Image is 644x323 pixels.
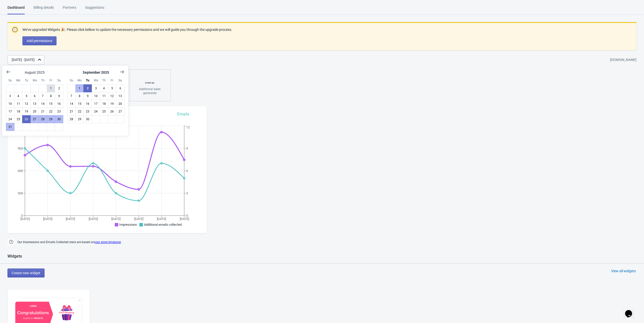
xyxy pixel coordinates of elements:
tspan: 600 [18,169,23,173]
div: Wednesday [30,76,39,85]
tspan: 12 [186,125,190,129]
button: August 28 2025 [39,115,47,123]
span: Add permissions [27,39,52,43]
button: August 31 2025 [6,123,14,131]
button: Show previous month, July 2025 [4,67,13,76]
tspan: 6 [186,169,188,173]
button: September 15 2025 [75,100,84,108]
button: Show next month, October 2025 [117,67,126,76]
button: August 24 2025 [6,115,14,123]
button: August 15 2025 [47,100,55,108]
tspan: [DATE] [111,217,120,221]
button: August 10 2025 [6,100,14,108]
button: September 28 2025 [67,115,76,123]
button: August 1 2025 [47,84,55,92]
button: September 22 2025 [75,108,84,115]
button: August 12 2025 [22,100,31,108]
button: September 14 2025 [67,100,76,108]
button: August 13 2025 [30,100,39,108]
button: September 16 2025 [83,100,92,108]
div: Thursday [39,76,47,85]
button: September 3 2025 [92,84,100,92]
div: Partners [63,5,76,14]
button: August 2 2025 [55,84,63,92]
button: September 13 2025 [116,92,124,100]
button: September 8 2025 [75,92,84,100]
button: August 22 2025 [47,108,55,115]
div: Sunday [67,76,76,85]
tspan: 9 [186,147,188,150]
button: August 5 2025 [22,92,31,100]
button: September 21 2025 [67,108,76,115]
button: Create new widget [7,269,45,277]
p: We’ve upgraded Widgets 🎉. Please click bellow to update the necessary permissions and we will gui... [22,27,232,32]
button: September 10 2025 [92,92,100,100]
tspan: [DATE] [180,217,189,221]
tspan: [DATE] [20,217,30,221]
tspan: [DATE] [66,217,75,221]
tspan: [DATE] [134,217,143,221]
div: Monday [14,76,23,85]
button: August 4 2025 [14,92,23,100]
button: August 18 2025 [14,108,23,115]
button: Add permissions [22,36,57,45]
div: Wednesday [92,76,100,85]
tspan: 0 [186,214,188,217]
span: Additional emails collected [144,223,182,226]
button: September 24 2025 [92,108,100,115]
button: September 25 2025 [100,108,108,115]
div: Friday [47,76,55,85]
img: help.png [7,238,15,246]
button: August 6 2025 [30,92,39,100]
tspan: 300 [18,191,23,195]
div: Additional sales generated [134,87,165,95]
div: Billing details [34,5,54,14]
button: September 9 2025 [83,92,92,100]
tspan: 3 [186,191,188,195]
div: Saturday [55,76,63,85]
button: August 20 2025 [30,108,39,115]
button: August 26 2025 [22,115,31,123]
button: August 7 2025 [39,92,47,100]
a: your store timezone [94,240,121,244]
button: August 29 2025 [47,115,55,123]
div: Monday [75,76,84,85]
button: August 16 2025 [55,100,63,108]
button: August 8 2025 [47,92,55,100]
div: [DATE] - [DATE] [12,57,35,62]
button: September 19 2025 [108,100,117,108]
div: Tuesday [83,76,92,85]
div: Sunday [6,76,14,85]
div: Saturday [116,76,124,85]
tspan: 900 [18,147,23,150]
button: August 9 2025 [55,92,63,100]
button: August 27 2025 [30,115,39,123]
button: September 1 2025 [75,84,84,92]
button: September 7 2025 [67,92,76,100]
div: Friday [108,76,117,85]
button: Today September 2 2025 [83,84,92,92]
button: August 3 2025 [6,92,14,100]
button: September 11 2025 [100,92,108,100]
button: September 6 2025 [116,84,124,92]
button: September 4 2025 [100,84,108,92]
tspan: [DATE] [157,217,166,221]
tspan: [DATE] [89,217,98,221]
button: September 17 2025 [92,100,100,108]
button: September 23 2025 [83,108,92,115]
button: September 27 2025 [116,108,124,115]
div: Tuesday [22,76,31,85]
button: September 26 2025 [108,108,117,115]
button: August 21 2025 [39,108,47,115]
span: Impressions [119,223,137,226]
button: September 29 2025 [75,115,84,123]
button: August 14 2025 [39,100,47,108]
div: [DOMAIN_NAME] [610,55,637,64]
button: August 23 2025 [55,108,63,115]
button: August 17 2025 [6,108,14,115]
button: September 12 2025 [108,92,117,100]
button: September 18 2025 [100,100,108,108]
button: September 5 2025 [108,84,117,92]
div: View all widgets [611,269,636,273]
button: August 30 2025 [55,115,63,123]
